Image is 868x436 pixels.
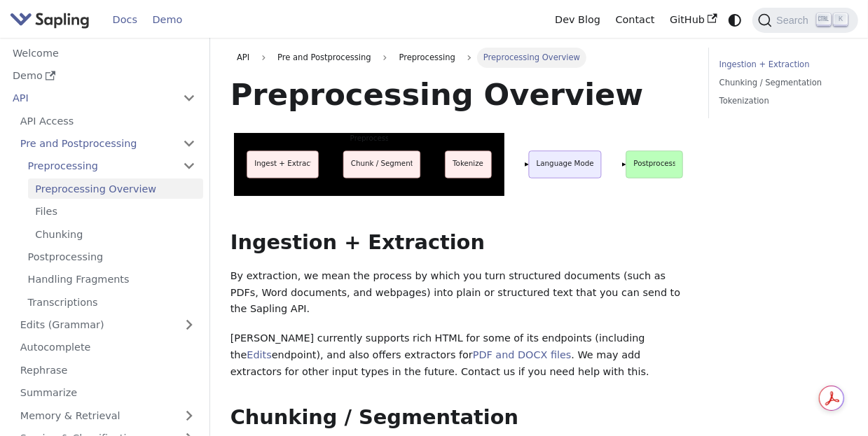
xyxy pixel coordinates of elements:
[608,9,663,31] a: Contact
[725,10,745,30] button: Switch between dark and light mode (currently system mode)
[145,9,190,31] a: Demo
[10,10,90,30] img: Sapling.ai
[772,15,817,26] span: Search
[752,8,857,33] button: Search (Ctrl+K)
[10,10,95,30] a: Sapling.ai
[105,9,145,31] a: Docs
[834,13,848,26] kbd: K
[662,9,724,31] a: GitHub
[547,9,607,31] a: Dev Blog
